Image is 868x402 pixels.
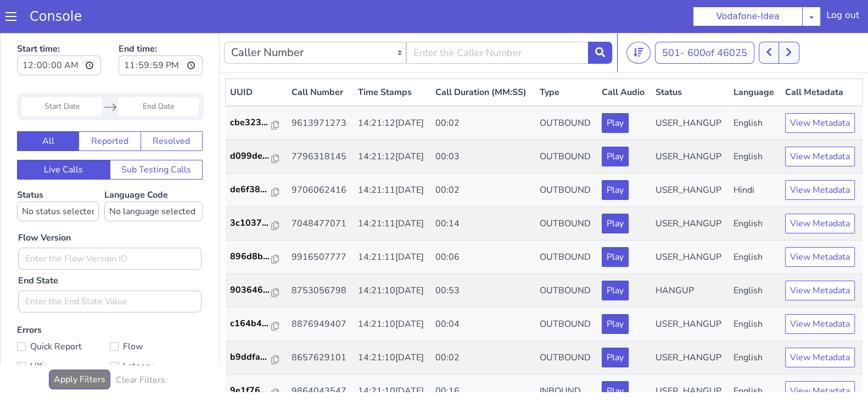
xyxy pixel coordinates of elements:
td: INBOUND [535,342,598,375]
button: Live Calls [17,127,110,147]
td: 14:21:10[DATE] [354,241,432,275]
label: Flow Version [18,198,71,211]
td: 00:06 [431,208,535,241]
label: Flow [110,306,203,321]
th: Status [651,46,729,74]
td: USER_HANGUP [651,342,729,375]
th: Call Metadata [781,46,863,74]
td: 00:03 [431,107,535,141]
p: c164b4... [230,284,272,297]
th: Call Number [287,46,354,74]
td: OUTBOUND [535,308,598,342]
p: d099de... [230,116,272,130]
button: Play [602,114,629,133]
input: Start Date [21,64,102,83]
button: View Metadata [785,315,855,334]
td: Hindi [729,141,781,174]
td: 00:14 [431,174,535,208]
th: Call Audio [597,46,651,74]
button: 501- 600of 46025 [655,9,754,31]
input: End time: [119,23,203,42]
button: Play [602,181,629,200]
td: OUTBOUND [535,107,598,141]
p: de6f38... [230,150,272,163]
button: Play [602,281,629,301]
label: UX [17,326,110,341]
th: Type [535,46,598,74]
td: 9916507777 [287,208,354,241]
input: Enter the Caller Number [406,9,589,31]
label: Language Code [104,156,203,188]
td: English [729,208,781,241]
input: Enter the Flow Version ID [18,215,201,237]
th: Language [729,46,781,74]
td: OUTBOUND [535,141,598,174]
label: Latency [110,326,203,341]
select: Language Code [104,169,203,188]
button: Play [602,80,629,100]
a: 896d8b... [230,217,283,230]
td: 14:21:12[DATE] [354,73,432,107]
button: View Metadata [785,147,855,167]
button: Play [602,315,629,334]
label: Quick Report [17,306,110,321]
button: Reported [79,98,141,118]
th: Call Duration (MM:SS) [431,46,535,74]
input: Enter the End State Value [18,258,201,280]
a: b9ddfa... [230,317,283,331]
a: c164b4... [230,284,283,297]
td: 9613971273 [287,73,354,107]
td: 14:21:11[DATE] [354,208,432,241]
td: English [729,275,781,308]
td: OUTBOUND [535,241,598,275]
label: End time: [119,6,203,46]
button: View Metadata [785,214,855,234]
button: Vodafone-Idea [693,7,803,26]
td: 00:04 [431,275,535,308]
label: Start time: [17,6,101,46]
button: Apply Filters [49,337,110,356]
input: End Date [118,64,199,83]
span: 600 of 46025 [687,13,747,26]
input: Start time: [17,23,101,42]
td: 7048477071 [287,174,354,208]
td: USER_HANGUP [651,174,729,208]
td: English [729,174,781,208]
button: View Metadata [785,114,855,133]
td: 8657629101 [287,308,354,342]
td: 7796318145 [287,107,354,141]
a: 3c1037... [230,183,283,197]
td: 00:53 [431,241,535,275]
button: All [17,98,79,118]
button: Play [602,248,629,267]
p: 903646... [230,250,272,264]
td: English [729,107,781,141]
button: Play [602,348,629,368]
button: Resolved [141,98,203,118]
td: USER_HANGUP [651,107,729,141]
button: View Metadata [785,281,855,301]
a: 9e1f76... [230,351,283,364]
h6: Clear Filters [116,342,165,353]
td: 9706062416 [287,141,354,174]
td: 14:21:10[DATE] [354,342,432,375]
button: Play [602,214,629,234]
button: View Metadata [785,80,855,100]
td: 8753056798 [287,241,354,275]
button: View Metadata [785,248,855,267]
td: OUTBOUND [535,275,598,308]
label: End State [18,241,58,254]
button: View Metadata [785,181,855,200]
p: b9ddfa... [230,317,272,331]
a: d099de... [230,116,283,130]
a: 903646... [230,250,283,264]
td: 00:02 [431,141,535,174]
select: Status [17,169,99,188]
a: cbe323... [230,83,283,96]
th: UUID [226,46,287,74]
td: 14:21:11[DATE] [354,141,432,174]
td: USER_HANGUP [651,73,729,107]
td: 00:02 [431,308,535,342]
td: 14:21:11[DATE] [354,174,432,208]
th: Time Stamps [354,46,432,74]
